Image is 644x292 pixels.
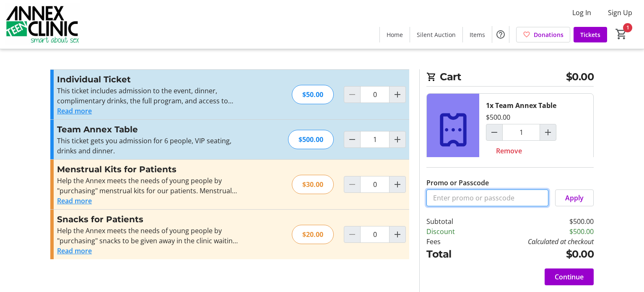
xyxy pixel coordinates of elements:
[410,27,462,42] a: Silent Auction
[566,69,594,84] span: $0.00
[477,237,594,247] td: Calculated at checkout
[390,87,405,103] button: Increment by one
[614,26,629,42] button: Cart
[572,8,591,18] span: Log In
[288,130,334,149] div: $500.00
[360,176,390,193] input: Menstrual Kits for Patients Quantity
[502,124,540,141] input: Team Annex Table Quantity
[390,132,405,147] button: Increment by one
[292,225,334,244] div: $20.00
[477,216,594,226] td: $500.00
[426,237,477,247] td: Fees
[57,123,240,136] h3: Team Annex Table
[57,163,240,176] h3: Menstrual Kits for Patients
[417,30,456,39] span: Silent Auction
[426,226,477,237] td: Discount
[463,27,492,42] a: Items
[470,30,485,39] span: Items
[292,85,334,104] div: $50.00
[57,176,240,196] div: Help the Annex meets the needs of young people by "purchasing" menstrual kits for our patients. M...
[57,136,240,156] p: This ticket gets you admission for 6 people, VIP seating, drinks and dinner.
[57,86,240,106] p: This ticket includes admission to the event, dinner, complimentary drinks, the full program, and ...
[344,132,360,147] button: Decrement by one
[608,8,632,18] span: Sign Up
[57,73,240,86] h3: Individual Ticket
[57,106,92,116] button: Read more
[360,86,390,103] input: Individual Ticket Quantity
[486,112,510,122] div: $500.00
[486,124,502,140] button: Decrement by one
[486,100,556,110] div: 1x Team Annex Table
[380,27,410,42] a: Home
[57,213,240,226] h3: Snacks for Patients
[426,178,489,188] label: Promo or Passcode
[486,142,532,159] button: Remove
[426,69,594,87] h2: Cart
[387,30,403,39] span: Home
[390,176,405,192] button: Increment by one
[426,247,477,262] td: Total
[57,226,240,246] div: Help the Annex meets the needs of young people by "purchasing" snacks to be given away in the cli...
[540,124,556,140] button: Increment by one
[555,272,584,282] span: Continue
[534,30,563,39] span: Donations
[545,268,594,285] button: Continue
[566,6,598,19] button: Log In
[57,246,92,256] button: Read more
[426,216,477,226] td: Subtotal
[574,27,607,42] a: Tickets
[496,146,522,156] span: Remove
[477,247,594,262] td: $0.00
[516,27,570,42] a: Donations
[580,30,600,39] span: Tickets
[5,3,80,45] img: Annex Teen Clinic's Logo
[477,226,594,237] td: $500.00
[601,6,639,19] button: Sign Up
[390,226,405,242] button: Increment by one
[426,189,548,206] input: Enter promo or passcode
[292,175,334,194] div: $30.00
[565,193,584,203] span: Apply
[57,196,92,206] button: Read more
[360,131,390,148] input: Team Annex Table Quantity
[360,226,390,243] input: Snacks for Patients Quantity
[492,26,509,43] button: Help
[555,189,594,206] button: Apply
